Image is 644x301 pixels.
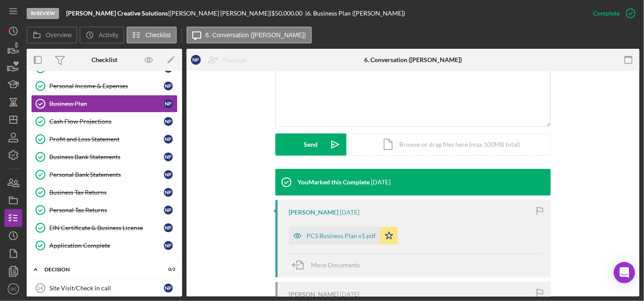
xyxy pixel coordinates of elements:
[289,227,398,245] button: PCS Business Plan v1.pdf
[614,262,635,283] div: Open Intercom Messenger
[164,82,173,90] div: N P
[593,4,620,22] div: Complete
[49,118,164,125] div: Cash Flow Projections
[37,285,43,291] tspan: 14
[49,207,164,214] div: Personal Tax Returns
[31,184,178,201] a: Business Tax ReturnsNP
[49,285,164,292] div: Site Visit/Check in call
[340,209,359,216] time: 2025-08-01 19:21
[31,219,178,237] a: EIN Certificate & Business LicenseNP
[10,287,16,292] text: DC
[49,136,164,143] div: Profit and Loss Statement
[31,113,178,130] a: Cash Flow ProjectionsNP
[187,51,256,69] button: NPReassign
[164,152,173,161] div: N P
[340,291,359,298] time: 2025-08-01 19:21
[99,31,118,39] label: Activity
[46,31,72,39] label: Overview
[305,10,405,17] div: | 6. Business Plan ([PERSON_NAME])
[170,10,271,17] div: [PERSON_NAME] [PERSON_NAME] |
[364,56,462,63] div: 6. Conversation ([PERSON_NAME])
[31,166,178,184] a: Personal Bank StatementsNP
[164,223,173,232] div: N P
[164,206,173,215] div: N P
[31,77,178,95] a: Personal Income & ExpensesNP
[49,242,164,249] div: Application Complete
[164,117,173,126] div: N P
[584,4,640,22] button: Complete
[298,179,370,186] div: You Marked this Complete
[66,10,170,17] div: |
[44,267,153,272] div: Decision
[49,224,164,231] div: EIN Certificate & Business License
[49,100,164,107] div: Business Plan
[49,171,164,178] div: Personal Bank Statements
[289,254,369,276] button: Move Documents
[187,27,312,43] button: 6. Conversation ([PERSON_NAME])
[49,82,164,90] div: Personal Income & Expenses
[31,237,178,254] a: Application CompleteNP
[66,9,168,17] b: [PERSON_NAME] Creative Solutions
[191,55,201,65] div: N P
[271,10,305,17] div: $50,000.00
[164,99,173,108] div: N P
[289,209,338,216] div: [PERSON_NAME]
[31,130,178,148] a: Profit and Loss StatementNP
[49,189,164,196] div: Business Tax Returns
[27,8,59,19] div: In Review
[31,201,178,219] a: Personal Tax ReturnsNP
[164,135,173,144] div: N P
[223,51,247,69] div: Reassign
[31,279,178,297] a: 14Site Visit/Check in callNP
[164,170,173,179] div: N P
[371,179,390,186] time: 2025-08-07 15:14
[164,284,173,293] div: N P
[80,27,124,43] button: Activity
[164,188,173,197] div: N P
[159,267,175,272] div: 0 / 2
[275,133,346,156] button: Send
[304,133,318,156] div: Send
[146,31,171,39] label: Checklist
[4,280,22,298] button: DC
[31,148,178,166] a: Business Bank StatementsNP
[164,241,173,250] div: N P
[91,56,117,63] div: Checklist
[49,153,164,160] div: Business Bank Statements
[27,27,77,43] button: Overview
[206,31,306,39] label: 6. Conversation ([PERSON_NAME])
[127,27,177,43] button: Checklist
[289,291,338,298] div: [PERSON_NAME]
[306,232,376,239] div: PCS Business Plan v1.pdf
[311,261,360,269] span: Move Documents
[31,95,178,113] a: Business PlanNP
